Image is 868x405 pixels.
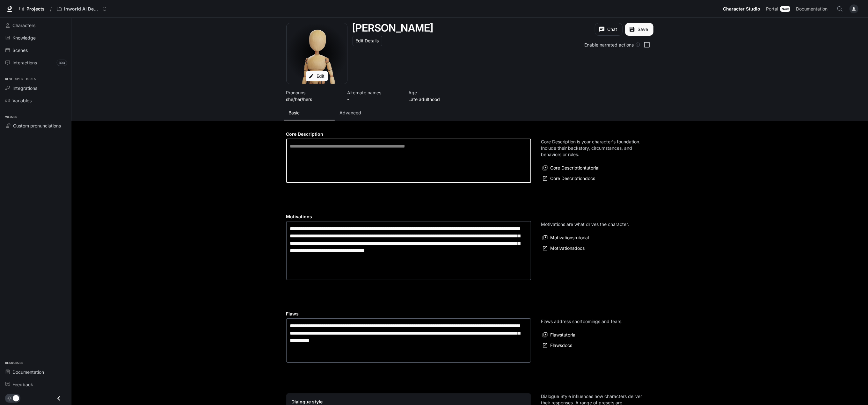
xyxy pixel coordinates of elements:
a: PortalNew [763,3,793,15]
h4: Core Description [286,131,531,137]
span: Documentation [12,369,44,375]
span: Scenes [12,47,28,54]
p: Motivations are what drives the character. [541,221,629,228]
span: Knowledge [12,34,36,41]
span: Character Studio [723,5,760,13]
p: she/her/hers [286,96,340,103]
button: Open Command Menu [834,3,846,15]
a: Knowledge [3,32,69,43]
p: Late adulthood [409,96,462,103]
button: Open workspace menu [54,3,110,15]
span: Projects [26,6,45,12]
button: Open character details dialog [347,89,401,103]
p: - [347,96,401,103]
button: Open character details dialog [409,89,462,103]
span: Characters [12,22,35,29]
h4: Motivations [286,213,531,220]
a: Variables [3,95,69,106]
p: Core Description is your character's foundation. Include their backstory, circumstances, and beha... [541,139,643,158]
div: New [780,6,790,12]
span: 303 [57,60,67,66]
a: Scenes [3,45,69,56]
a: Character Studio [720,3,763,15]
p: Advanced [340,110,361,116]
button: Flawstutorial [541,330,578,340]
p: Alternate names [347,89,401,96]
span: Interactions [12,59,37,66]
a: Integrations [3,83,69,94]
button: Chat [595,23,623,36]
p: Basic [289,110,300,116]
button: Edit [306,71,328,82]
button: Open character details dialog [353,23,434,33]
a: Interactions [3,57,69,68]
a: Custom pronunciations [3,120,69,131]
h4: Dialogue style [292,399,526,405]
h1: [PERSON_NAME] [353,22,434,34]
a: Core Descriptiondocs [541,173,597,184]
button: Core Descriptiontutorial [541,163,601,173]
p: Age [409,89,462,96]
span: Documentation [796,5,828,13]
a: Documentation [793,3,832,15]
button: Save [625,23,653,36]
button: Open character details dialog [286,89,340,103]
span: Feedback [12,381,33,388]
a: Go to projects [17,3,47,15]
div: Enable narrated actions [585,41,640,48]
div: label [286,139,531,183]
a: Feedback [3,379,69,390]
div: / [47,6,54,12]
span: Dark mode toggle [13,394,19,401]
a: Characters [3,20,69,31]
button: Motivationstutorial [541,233,591,243]
div: Flaws [286,318,531,363]
h4: Flaws [286,311,531,317]
span: Variables [12,97,32,104]
span: Portal [766,5,778,13]
button: Open character avatar dialog [287,23,347,84]
a: Motivationsdocs [541,243,587,254]
span: Custom pronunciations [13,122,61,129]
a: Flawsdocs [541,340,574,351]
p: Inworld AI Demos [64,6,100,12]
button: Close drawer [52,392,66,405]
span: Integrations [12,85,37,91]
a: Documentation [3,366,69,378]
p: Flaws address shortcomings and fears. [541,318,623,325]
button: Edit Details [353,36,382,46]
div: Avatar image [287,23,347,84]
p: Pronouns [286,89,340,96]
